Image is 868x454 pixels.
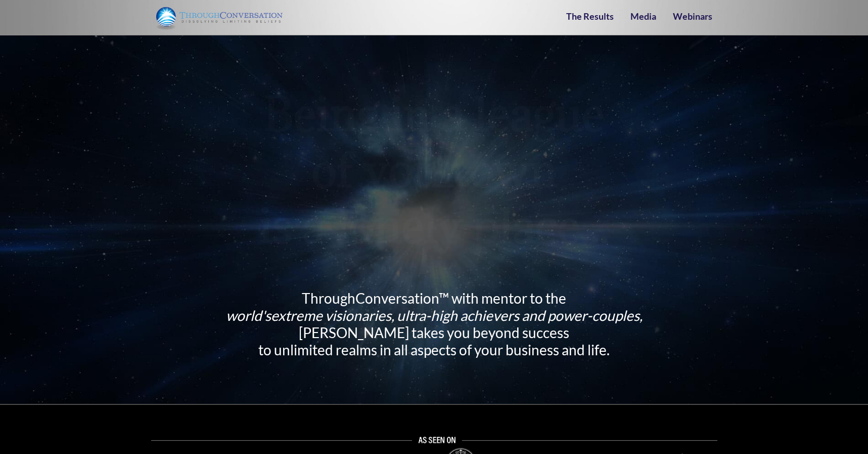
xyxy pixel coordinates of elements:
a: Media [630,11,656,22]
a: The Results [566,11,614,22]
b: Being in a league [263,85,605,143]
h2: ThroughConversation™ with mentor to the [186,290,682,358]
b: of your own [311,141,557,199]
div: [PERSON_NAME] takes you beyond success [186,324,682,341]
b: is a lonely place... [259,196,609,255]
a: Webinars [673,11,712,22]
div: to unlimited realms in all aspects of your business and life. [186,341,682,358]
span: extreme visionaries, ultra-high achievers and power-couples, [271,307,643,324]
i: world's [226,307,643,324]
